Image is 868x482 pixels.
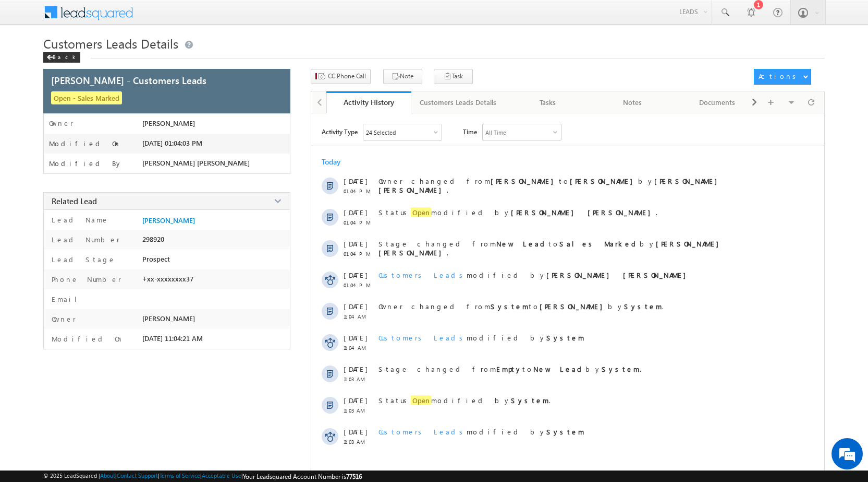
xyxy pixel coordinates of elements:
[43,35,178,52] span: Customers Leads Details
[344,219,375,226] span: 01:04 PM
[344,407,375,414] span: 11:03 AM
[142,119,195,127] span: [PERSON_NAME]
[49,295,85,303] label: Email
[411,207,431,217] span: Open
[599,96,666,109] div: Notes
[511,396,549,405] strong: System
[602,365,640,373] strong: System
[142,216,195,225] a: [PERSON_NAME]
[511,208,656,217] strong: [PERSON_NAME] [PERSON_NAME]
[463,124,477,139] span: Time
[344,302,367,311] span: [DATE]
[491,302,529,311] strong: System
[344,177,367,185] span: [DATE]
[411,91,506,113] a: Customers Leads Details
[311,69,371,84] button: CC Phone Call
[378,239,724,257] strong: [PERSON_NAME] [PERSON_NAME]
[546,271,691,279] strong: [PERSON_NAME] [PERSON_NAME]
[683,96,751,109] div: Documents
[378,302,664,311] span: Owner changed from to by .
[142,314,195,323] span: [PERSON_NAME]
[43,52,80,63] div: Back
[344,439,375,445] span: 11:03 AM
[49,334,124,343] label: Modified On
[344,345,375,351] span: 11:04 AM
[378,427,467,436] span: Customers Leads
[754,69,811,85] button: Actions
[52,196,97,206] span: Related Lead
[344,188,375,194] span: 01:04 PM
[383,69,422,84] button: Note
[344,427,367,436] span: [DATE]
[142,255,170,263] span: Prospect
[485,129,506,136] div: All Time
[142,275,193,283] span: +xx-xxxxxxxx37
[326,91,411,113] a: Activity History
[117,472,158,479] a: Contact Support
[142,139,202,147] span: [DATE] 01:04:03 PM
[546,333,584,342] strong: System
[378,427,584,436] span: modified by
[378,207,657,217] span: Status modified by .
[49,275,121,284] label: Phone Number
[514,96,581,109] div: Tasks
[533,365,585,373] strong: New Lead
[378,395,551,405] span: Status modified by .
[378,239,724,257] span: Stage changed from to by .
[420,96,496,109] div: Customers Leads Details
[344,376,375,382] span: 11:03 AM
[142,159,250,167] span: [PERSON_NAME] [PERSON_NAME]
[344,365,367,373] span: [DATE]
[43,472,362,480] span: © 2025 LeadSquared | | | | |
[434,69,473,84] button: Task
[202,472,241,479] a: Acceptable Use
[49,159,123,168] label: Modified By
[378,365,641,373] span: Stage changed from to by .
[142,334,203,343] span: [DATE] 11:04:21 AM
[49,255,116,264] label: Lead Stage
[378,271,467,279] span: Customers Leads
[546,427,584,436] strong: System
[322,124,358,139] span: Activity Type
[344,239,367,248] span: [DATE]
[378,177,723,194] strong: [PERSON_NAME] [PERSON_NAME]
[49,119,74,127] label: Owner
[559,239,640,248] strong: Sales Marked
[506,91,591,113] a: Tasks
[540,302,608,311] strong: [PERSON_NAME]
[344,313,375,320] span: 11:04 AM
[411,395,431,405] span: Open
[322,157,356,167] div: Today
[334,97,404,107] div: Activity History
[49,314,76,323] label: Owner
[160,472,200,479] a: Terms of Service
[496,365,522,373] strong: Empty
[496,239,548,248] strong: New Lead
[51,91,122,104] span: Open - Sales Marked
[378,333,584,342] span: modified by
[363,124,442,140] div: Owner Changed,Status Changed,Stage Changed,Source Changed,Notes & 19 more..
[344,396,367,405] span: [DATE]
[344,251,375,257] span: 01:04 PM
[378,333,467,342] span: Customers Leads
[49,235,120,244] label: Lead Number
[591,91,676,113] a: Notes
[344,333,367,342] span: [DATE]
[675,91,760,113] a: Documents
[344,208,367,217] span: [DATE]
[378,271,691,279] span: modified by
[328,72,366,81] span: CC Phone Call
[759,72,800,81] div: Actions
[243,473,362,480] span: Your Leadsquared Account Number is
[346,473,362,480] span: 77516
[49,139,121,148] label: Modified On
[142,235,164,243] span: 298920
[570,177,638,185] strong: [PERSON_NAME]
[100,472,115,479] a: About
[51,74,206,87] span: [PERSON_NAME] - Customers Leads
[378,177,723,194] span: Owner changed from to by .
[344,282,375,288] span: 01:04 PM
[624,302,662,311] strong: System
[491,177,559,185] strong: [PERSON_NAME]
